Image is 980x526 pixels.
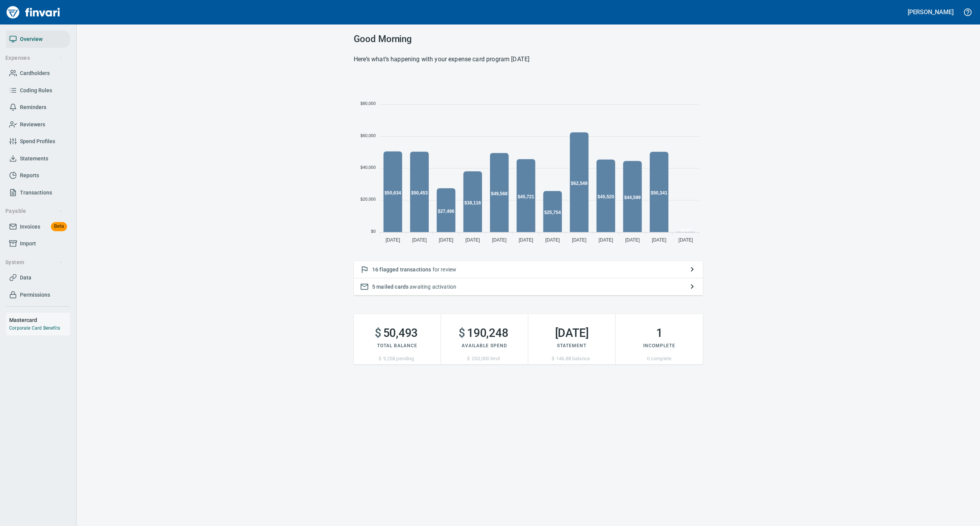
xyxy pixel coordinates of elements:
[412,237,427,243] tspan: [DATE]
[519,237,533,243] tspan: [DATE]
[20,103,46,112] span: Reminders
[6,31,70,48] a: Overview
[20,34,42,44] span: Overview
[6,235,70,252] a: Import
[361,197,376,201] tspan: $20,000
[2,255,66,270] button: System
[5,3,62,21] img: Finvari
[5,53,63,63] span: Expenses
[439,237,453,243] tspan: [DATE]
[5,258,63,267] span: System
[20,188,52,198] span: Transactions
[546,237,560,243] tspan: [DATE]
[6,150,70,167] a: Statements
[20,273,31,283] span: Data
[20,239,36,248] span: Import
[625,237,640,243] tspan: [DATE]
[361,133,376,138] tspan: $60,000
[20,171,39,180] span: Reports
[2,204,66,218] button: Payable
[6,184,70,201] a: Transactions
[6,218,70,235] a: InvoicesBeta
[372,284,375,290] span: 5
[376,284,408,290] span: mailed cards
[371,229,376,234] tspan: $0
[6,116,70,133] a: Reviewers
[372,266,378,273] span: 16
[354,278,703,296] button: 5 mailed cards awaiting activation
[20,137,55,146] span: Spend Profiles
[20,222,40,232] span: Invoices
[616,314,703,364] button: 1Incomplete0 complete
[20,86,52,95] span: Coding Rules
[6,269,70,286] a: Data
[492,237,506,243] tspan: [DATE]
[6,286,70,304] a: Permissions
[465,237,480,243] tspan: [DATE]
[354,54,703,65] h6: Here’s what’s happening with your expense card program [DATE]
[678,237,693,243] tspan: [DATE]
[20,120,45,129] span: Reviewers
[379,266,431,273] span: flagged transactions
[908,8,954,16] h5: [PERSON_NAME]
[372,266,684,273] p: for review
[616,326,703,340] h2: 1
[385,237,400,243] tspan: [DATE]
[6,82,70,99] a: Coding Rules
[51,222,67,231] span: Beta
[20,290,50,300] span: Permissions
[652,237,666,243] tspan: [DATE]
[6,133,70,150] a: Spend Profiles
[354,261,703,278] button: 16 flagged transactions for review
[6,99,70,116] a: Reminders
[616,355,703,363] p: 0 complete
[372,283,684,291] p: awaiting activation
[9,325,60,331] a: Corporate Card Benefits
[6,65,70,82] a: Cardholders
[361,165,376,170] tspan: $40,000
[6,167,70,184] a: Reports
[20,69,50,78] span: Cardholders
[599,237,613,243] tspan: [DATE]
[5,206,63,216] span: Payable
[9,316,70,324] h6: Mastercard
[354,34,703,44] h3: Good Morning
[643,343,675,348] span: Incomplete
[20,154,48,163] span: Statements
[2,51,66,65] button: Expenses
[361,101,376,106] tspan: $80,000
[572,237,586,243] tspan: [DATE]
[906,6,955,18] button: [PERSON_NAME]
